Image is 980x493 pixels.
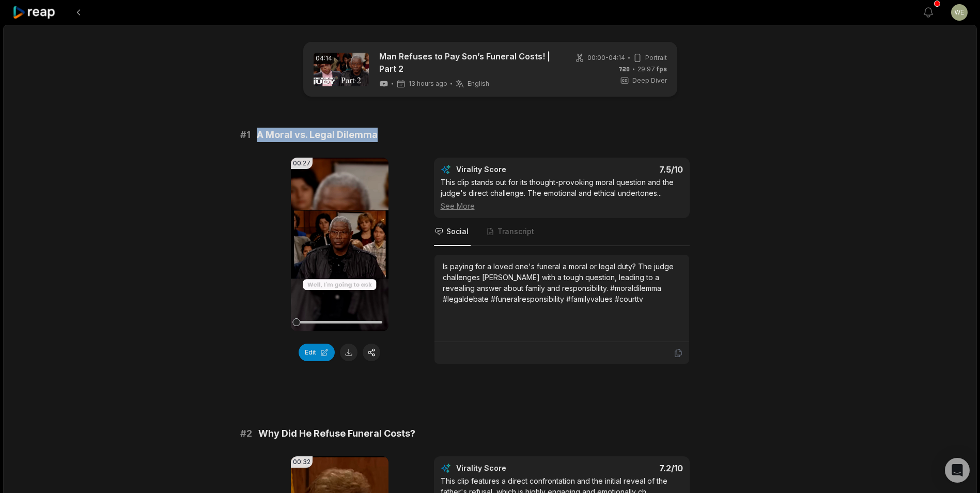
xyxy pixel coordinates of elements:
[240,426,252,441] span: # 2
[637,65,667,74] span: 29.97
[657,65,667,73] span: fps
[299,344,335,361] button: Edit
[434,218,690,246] nav: Tabs
[587,53,625,63] span: 00:00 - 04:14
[441,201,683,211] div: See More
[456,463,567,473] div: Virality Score
[446,226,469,237] span: Social
[379,50,557,75] a: Man Refuses to Pay Son’s Funeral Costs! | Part 2
[441,177,683,211] div: This clip stands out for its thought-provoking moral question and the judge's direct challenge. T...
[632,76,667,85] span: Deep Diver
[409,80,447,88] span: 13 hours ago
[257,128,378,142] span: A Moral vs. Legal Dilemma
[945,458,970,483] div: Open Intercom Messenger
[468,80,489,88] span: English
[572,164,683,175] div: 7.5 /10
[497,226,534,237] span: Transcript
[572,463,683,473] div: 7.2 /10
[456,164,567,175] div: Virality Score
[645,53,667,63] span: Portrait
[258,426,415,441] span: Why Did He Refuse Funeral Costs?
[291,158,388,331] video: Your browser does not support mp4 format.
[443,261,681,304] div: Is paying for a loved one's funeral a moral or legal duty? The judge challenges [PERSON_NAME] wit...
[240,128,251,142] span: # 1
